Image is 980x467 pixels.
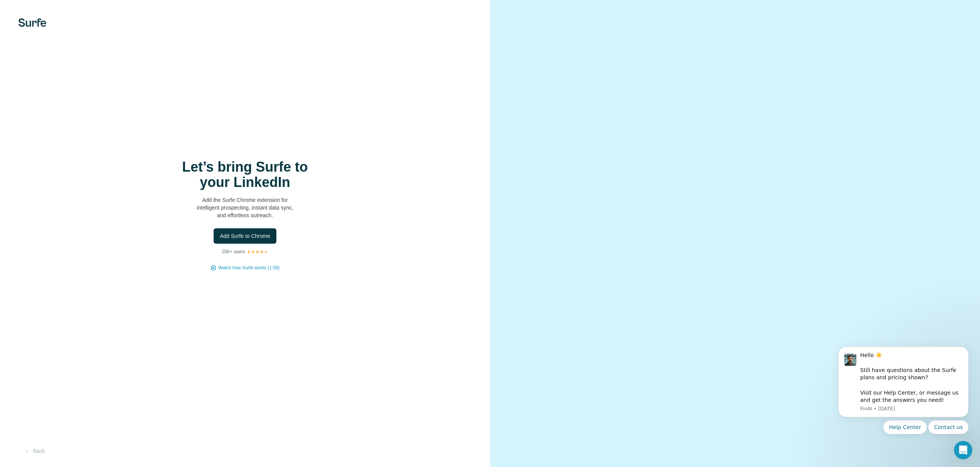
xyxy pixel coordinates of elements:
img: Rating Stars [247,249,268,254]
span: Add Surfe to Chrome [220,232,270,240]
button: Add Surfe to Chrome [214,228,276,244]
img: Surfe's logo [18,18,46,27]
p: 25K+ users [222,248,245,255]
iframe: Intercom live chat [954,441,972,459]
button: Back [18,444,50,458]
iframe: Intercom notifications message [827,340,980,439]
h1: Let’s bring Surfe to your LinkedIn [168,159,322,190]
p: Add the Surfe Chrome extension for intelligent prospecting, instant data sync, and effortless out... [168,196,322,219]
button: Watch how Surfe works (1:58) [218,264,279,271]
